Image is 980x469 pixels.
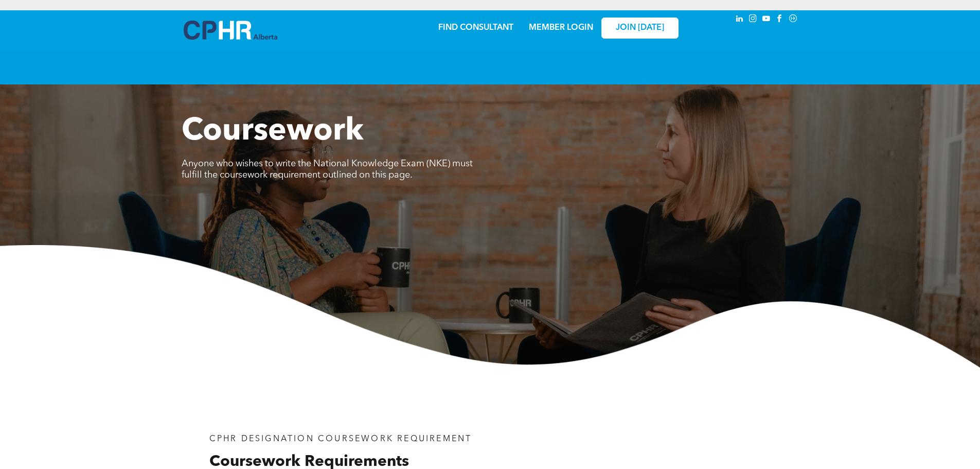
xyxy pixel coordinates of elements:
img: A blue and white logo for cp alberta [184,21,277,40]
a: instagram [747,13,759,27]
a: facebook [774,13,786,27]
span: Anyone who wishes to write the National Knowledge Exam (NKE) must fulfill the coursework requirem... [182,159,473,180]
a: youtube [761,13,772,27]
span: JOIN [DATE] [616,23,664,33]
a: linkedin [734,13,745,27]
span: CPHR DESIGNATION COURSEWORK REQUIREMENT [209,435,472,443]
a: JOIN [DATE] [601,18,679,39]
a: FIND CONSULTANT [438,24,513,32]
a: Social network [788,13,799,27]
span: Coursework [182,116,364,147]
a: MEMBER LOGIN [529,24,593,32]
